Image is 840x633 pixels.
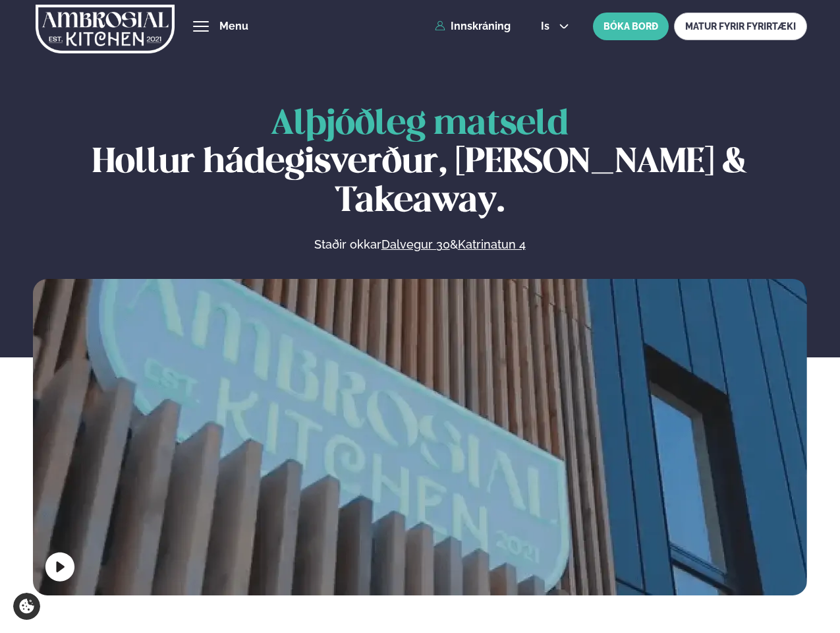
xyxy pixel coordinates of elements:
[171,237,669,253] p: Staðir okkar &
[381,237,450,253] a: Dalvegur 30
[435,20,511,32] a: Innskráning
[271,108,569,141] span: Alþjóðleg matseld
[36,2,175,56] img: logo
[13,593,40,620] a: Cookie settings
[674,13,807,40] a: MATUR FYRIR FYRIRTÆKI
[530,21,580,32] button: is
[593,13,669,40] button: BÓKA BORÐ
[193,18,209,34] button: hamburger
[458,237,526,253] a: Katrinatun 4
[541,21,553,32] span: is
[33,105,807,221] h1: Hollur hádegisverður, [PERSON_NAME] & Takeaway.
